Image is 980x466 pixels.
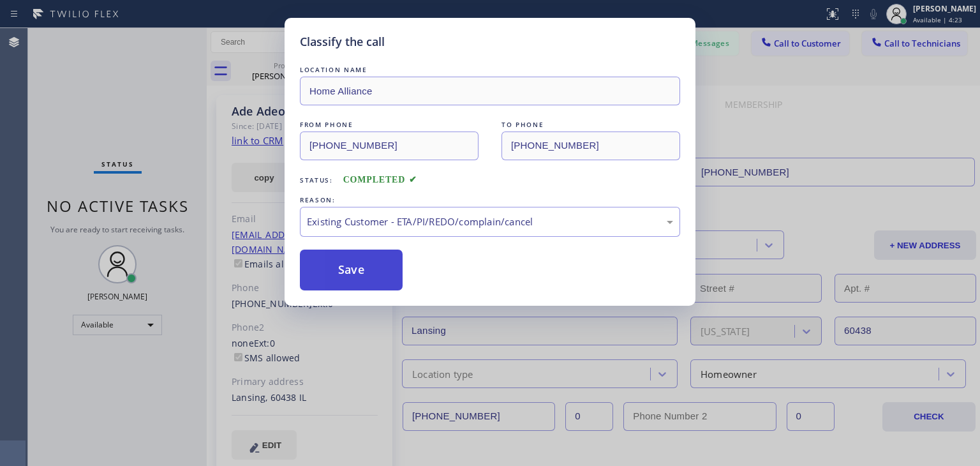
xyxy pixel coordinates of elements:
[300,63,680,77] div: LOCATION NAME
[300,33,385,50] h5: Classify the call
[300,250,403,290] button: Save
[501,132,680,160] input: To phone
[307,214,673,229] div: Existing Customer - ETA/PI/REDO/complain/cancel
[300,193,680,207] div: REASON:
[343,175,417,184] span: COMPLETED
[300,176,333,184] span: Status:
[300,132,479,160] input: From phone
[501,118,680,132] div: TO PHONE
[300,118,479,132] div: FROM PHONE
